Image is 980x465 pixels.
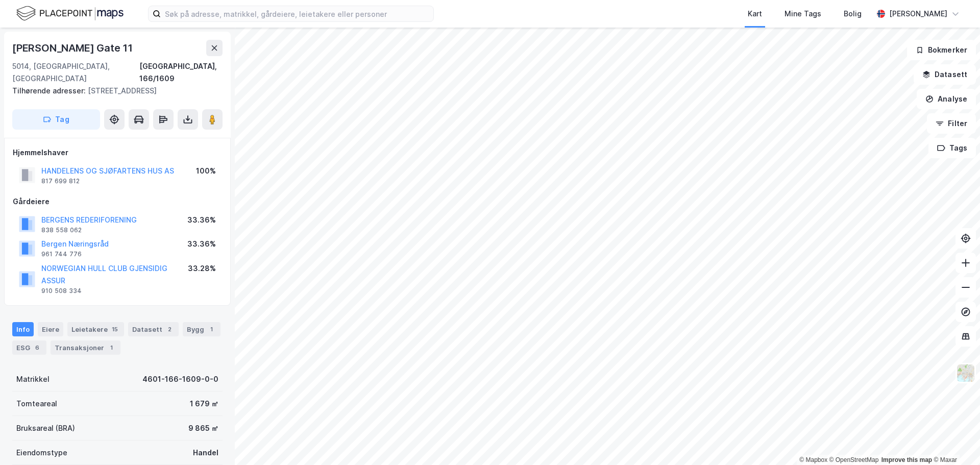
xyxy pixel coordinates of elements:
div: 910 508 334 [41,287,82,295]
button: Tags [928,138,976,158]
div: 961 744 776 [41,250,82,258]
div: Bolig [844,8,862,20]
button: Datasett [914,64,976,85]
img: Z [956,363,975,383]
a: OpenStreetMap [829,456,879,463]
div: Datasett [128,322,179,336]
div: ESG [12,340,46,355]
div: [PERSON_NAME] Gate 11 [12,40,135,56]
div: Matrikkel [16,373,50,385]
iframe: Chat Widget [929,416,980,465]
span: Tilhørende adresser: [12,86,88,95]
div: [GEOGRAPHIC_DATA], 166/1609 [139,60,223,85]
div: 2 [164,324,175,334]
div: Leietakere [67,322,124,336]
div: [PERSON_NAME] [889,8,947,20]
div: Hjemmelshaver [13,146,222,159]
div: 838 558 062 [41,226,82,234]
div: 1 [106,342,116,353]
div: Info [12,322,34,336]
div: Handel [193,447,218,459]
div: Eiendomstype [16,447,67,459]
div: Bygg [183,322,220,336]
div: 4601-166-1609-0-0 [142,373,218,385]
div: [STREET_ADDRESS] [12,85,214,97]
div: 6 [32,342,42,353]
div: 817 699 812 [41,177,80,185]
input: Søk på adresse, matrikkel, gårdeiere, leietakere eller personer [161,6,433,21]
div: Transaksjoner [51,340,120,355]
div: 1 [206,324,216,334]
div: Tomteareal [16,398,57,410]
div: 9 865 ㎡ [188,422,218,434]
a: Mapbox [799,456,827,463]
button: Analyse [917,89,976,109]
div: Gårdeiere [13,195,222,208]
div: 5014, [GEOGRAPHIC_DATA], [GEOGRAPHIC_DATA] [12,60,139,85]
div: Mine Tags [785,8,821,20]
a: Improve this map [881,456,932,463]
div: 100% [196,165,216,177]
div: Kontrollprogram for chat [929,416,980,465]
button: Filter [927,113,976,134]
button: Tag [12,109,100,130]
div: 1 679 ㎡ [190,398,218,410]
div: 33.28% [188,262,216,275]
img: logo.f888ab2527a4732fd821a326f86c7f29.svg [16,5,124,22]
div: Eiere [38,322,63,336]
div: Kart [748,8,762,20]
div: 15 [110,324,120,334]
button: Bokmerker [907,40,976,60]
div: Bruksareal (BRA) [16,422,75,434]
div: 33.36% [187,214,216,226]
div: 33.36% [187,238,216,250]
